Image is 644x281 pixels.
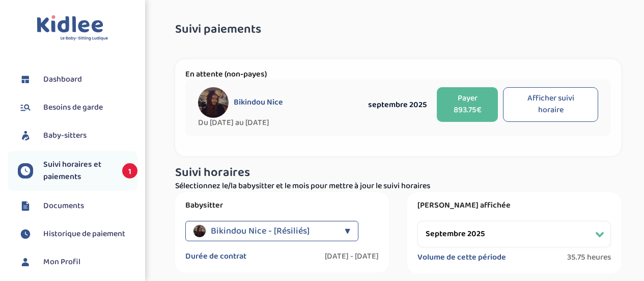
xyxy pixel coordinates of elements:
[18,128,33,143] img: babysitters.svg
[18,72,137,87] a: Dashboard
[18,226,137,242] a: Historique de paiement
[175,166,621,180] h3: Suivi horaires
[18,163,33,178] img: suivihoraire.svg
[122,163,137,178] span: 1
[503,87,598,122] button: Afficher suivi horaire
[43,130,87,142] span: Baby-sitters
[43,228,125,240] span: Historique de paiement
[18,198,33,214] img: documents.svg
[211,221,310,241] span: Bikindou Nice - [Résiliés]
[175,180,621,192] p: Sélectionnez le/la babysitter et le mois pour mettre à jour le suivi horaires
[43,200,84,212] span: Documents
[198,87,229,118] img: avatar
[18,72,33,87] img: dashboard.svg
[363,98,432,111] div: septembre 2025
[198,118,363,128] span: Du [DATE] au [DATE]
[43,101,103,114] span: Besoins de garde
[185,200,379,211] label: Babysitter
[37,15,108,41] img: logo.svg
[18,100,33,115] img: besoin.svg
[18,198,137,214] a: Documents
[18,254,33,270] img: profil.svg
[18,100,137,115] a: Besoins de garde
[43,159,112,183] span: Suivi horaires et paiements
[234,97,283,108] span: Bikindou Nice
[437,87,498,122] button: Payer 893.75€
[345,221,350,241] div: ▼
[185,251,246,262] label: Durée de contrat
[175,23,261,36] span: Suivi paiements
[18,226,33,242] img: suivihoraire.svg
[18,128,137,143] a: Baby-sitters
[193,225,206,237] img: avatar_bikindou-nice.jpeg
[18,159,137,183] a: Suivi horaires et paiements 1
[43,73,82,86] span: Dashboard
[43,256,80,268] span: Mon Profil
[325,251,379,262] label: [DATE] - [DATE]
[567,252,611,263] span: 35.75 heures
[18,254,137,270] a: Mon Profil
[417,200,611,211] label: [PERSON_NAME] affichée
[417,252,506,263] label: Volume de cette période
[185,69,611,80] p: En attente (non-payes)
